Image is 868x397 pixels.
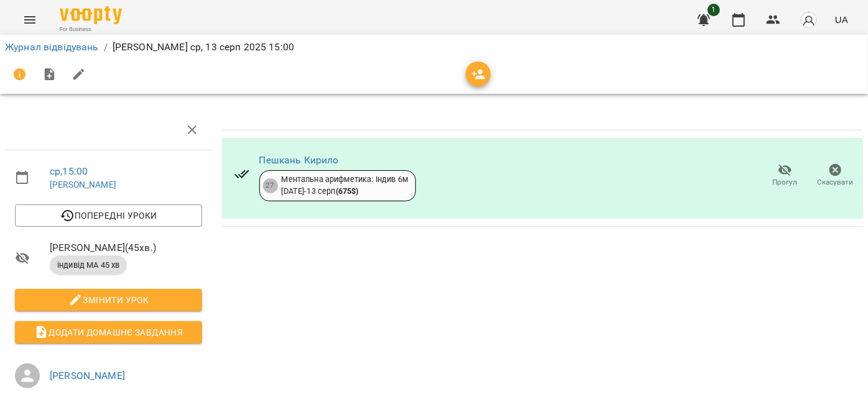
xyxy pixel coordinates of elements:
button: Menu [15,5,45,35]
span: Скасувати [818,177,854,188]
span: Додати домашнє завдання [25,325,192,340]
a: [PERSON_NAME] [50,180,116,189]
button: Змінити урок [15,289,202,311]
a: Журнал відвідувань [5,41,99,53]
b: ( 675 $ ) [336,186,359,196]
div: 27 [263,178,278,193]
li: / [104,40,108,55]
span: [PERSON_NAME] ( 45 хв. ) [50,240,202,255]
button: Попередні уроки [15,204,202,227]
p: [PERSON_NAME] ср, 13 серп 2025 15:00 [113,40,294,55]
button: UA [830,8,853,31]
img: avatar_s.png [800,11,818,29]
span: For Business [60,25,122,34]
button: Додати домашнє завдання [15,321,202,344]
span: Прогул [773,177,798,188]
nav: breadcrumb [5,40,863,55]
img: Voopty Logo [60,6,122,24]
a: ср , 15:00 [50,165,88,177]
a: [PERSON_NAME] [50,370,125,381]
div: Ментальна арифметика: Індив 6м [DATE] - 13 серп [282,174,408,197]
span: індивід МА 45 хв [50,260,127,271]
span: Попередні уроки [25,208,192,223]
a: Пешкань Кирило [259,154,339,166]
span: UA [835,13,848,26]
span: 1 [708,4,720,16]
button: Прогул [760,158,810,193]
span: Змінити урок [25,293,192,308]
button: Скасувати [810,158,861,193]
